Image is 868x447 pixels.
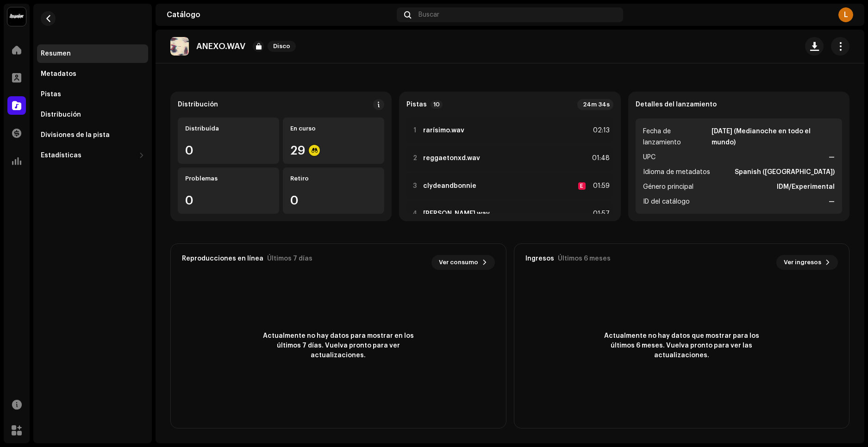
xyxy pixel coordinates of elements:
[37,85,148,104] re-m-nav-item: Pistas
[37,106,148,124] re-m-nav-item: Distribución
[41,152,81,159] div: Estadísticas
[777,181,835,192] strong: IDM/Experimental
[776,255,838,270] button: Ver ingresos
[185,175,272,182] div: Problemas
[829,152,835,163] strong: —
[41,91,61,98] div: Pistas
[37,44,148,63] re-m-nav-item: Resumen
[41,131,110,139] div: Divisiones de la pista
[37,146,148,165] re-m-nav-dropdown: Estadísticas
[182,255,263,262] div: Reproducciones en línea
[406,101,427,108] strong: Pistas
[167,11,393,19] div: Catálogo
[41,111,81,118] div: Distribución
[41,50,71,57] div: Resumen
[37,65,148,83] re-m-nav-item: Metadatos
[170,37,189,56] img: 0b7bd506-d460-4761-8c48-837cadeb9560
[598,331,765,360] span: Actualmente no hay datos que mostrar para los últimos 6 meses. Vuelva pronto para ver las actuali...
[431,100,443,109] p-badge: 10
[578,182,586,190] div: E
[439,253,478,272] span: Ver consumo
[290,175,377,182] div: Retiro
[7,7,26,26] img: 10370c6a-d0e2-4592-b8a2-38f444b0ca44
[838,7,853,22] div: L
[255,331,422,360] span: Actualmente no hay datos para mostrar en los últimos 7 días. Vuelva pronto para ver actualizaciones.
[431,255,495,270] button: Ver consumo
[643,167,710,178] span: Idioma de metadatos
[268,41,296,52] span: Disco
[589,180,610,192] div: 01:59
[643,196,690,207] span: ID del catálogo
[589,153,610,164] div: 01:48
[636,101,717,108] strong: Detalles del lanzamiento
[525,255,554,262] div: Ingresos
[423,182,476,190] strong: clydeandbonnie
[589,208,610,219] div: 01:57
[41,70,76,78] div: Metadatos
[178,101,218,108] div: Distribución
[589,125,610,136] div: 02:13
[37,126,148,144] re-m-nav-item: Divisiones de la pista
[423,127,464,134] strong: rarísimo.wav
[558,255,611,262] div: Últimos 6 meses
[712,126,835,148] strong: [DATE] (Medianoche en todo el mundo)
[267,255,312,262] div: Últimos 7 días
[423,210,490,217] strong: [PERSON_NAME].wav
[784,253,821,272] span: Ver ingresos
[196,42,245,51] p: ANEXO.WAV
[643,126,710,148] span: Fecha de lanzamiento
[829,196,835,207] strong: —
[418,11,439,19] span: Buscar
[643,181,693,192] span: Género principal
[735,167,835,178] strong: Spanish ([GEOGRAPHIC_DATA])
[577,99,613,110] div: 24m 34s
[185,125,272,132] div: Distribuída
[423,155,480,162] strong: reggaetonxd.wav
[290,125,377,132] div: En curso
[643,152,656,163] span: UPC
